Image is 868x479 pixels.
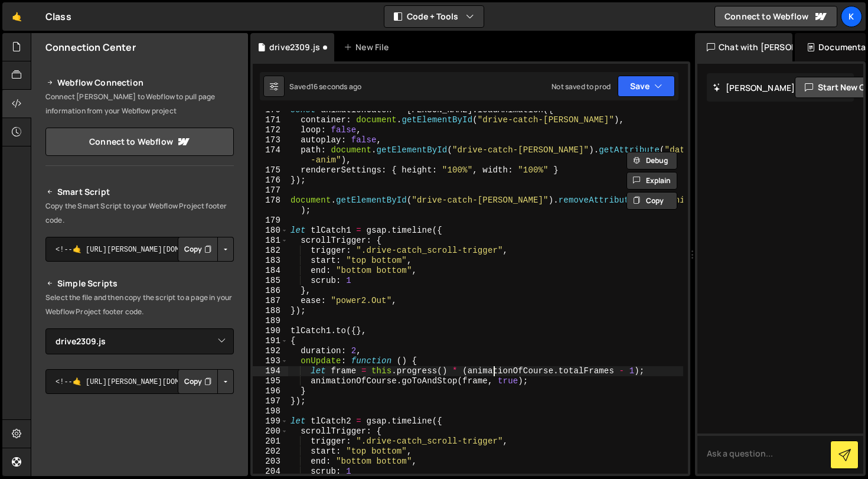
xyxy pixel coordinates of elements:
a: Connect to Webflow [714,6,837,27]
div: 171 [253,115,288,125]
div: 198 [253,406,288,416]
div: 180 [253,226,288,236]
a: K [841,6,862,27]
div: 179 [253,216,288,226]
div: Not saved to prod [552,82,611,92]
div: 192 [253,346,288,356]
button: Copy [626,192,677,210]
div: 181 [253,236,288,246]
button: Explain [626,172,677,190]
div: 16 seconds ago [311,82,361,92]
button: Code + Tools [384,6,484,27]
div: 178 [253,195,288,216]
textarea: <!--🤙 [URL][PERSON_NAME][DOMAIN_NAME]> <script>document.addEventListener("DOMContentLoaded", func... [45,237,234,262]
button: Save [618,76,675,97]
div: Button group with nested dropdown [178,369,234,394]
div: 196 [253,386,288,396]
div: New File [344,41,393,53]
div: 202 [253,447,288,457]
button: Copy [178,237,218,262]
textarea: <!--🤙 [URL][PERSON_NAME][DOMAIN_NAME]> <script>document.addEventListener("DOMContentLoaded", func... [45,369,234,394]
h2: [PERSON_NAME] [713,82,795,93]
div: 201 [253,436,288,447]
div: 183 [253,256,288,266]
div: 194 [253,366,288,376]
div: 200 [253,426,288,436]
a: Connect to Webflow [45,128,234,156]
div: Chat with [PERSON_NAME] [695,33,792,61]
div: 188 [253,306,288,316]
div: 199 [253,416,288,426]
div: 173 [253,135,288,145]
div: 174 [253,145,288,165]
div: 175 [253,165,288,175]
div: 184 [253,266,288,276]
p: Connect [PERSON_NAME] to Webflow to pull page information from your Webflow project [45,90,234,118]
div: 189 [253,316,288,326]
div: 182 [253,246,288,256]
div: 172 [253,125,288,135]
button: Copy [178,369,218,394]
div: 203 [253,457,288,467]
h2: Connection Center [45,41,136,54]
div: 204 [253,467,288,477]
p: Copy the Smart Script to your Webflow Project footer code. [45,199,234,227]
div: 176 [253,175,288,185]
h2: Simple Scripts [45,276,234,291]
div: Class [45,9,71,24]
div: drive2309.js [269,41,320,53]
div: 186 [253,286,288,296]
div: 195 [253,376,288,386]
a: 🤙 [2,2,31,31]
div: Saved [289,82,361,92]
div: 190 [253,326,288,336]
div: 185 [253,276,288,286]
h2: Webflow Connection [45,76,234,90]
div: 187 [253,296,288,306]
div: Button group with nested dropdown [178,237,234,262]
div: 191 [253,336,288,346]
div: Documentation [795,33,866,61]
p: Select the file and then copy the script to a page in your Webflow Project footer code. [45,291,234,319]
div: 193 [253,356,288,366]
h2: Smart Script [45,185,234,199]
div: 197 [253,396,288,406]
div: 177 [253,185,288,195]
button: Debug [626,152,677,170]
